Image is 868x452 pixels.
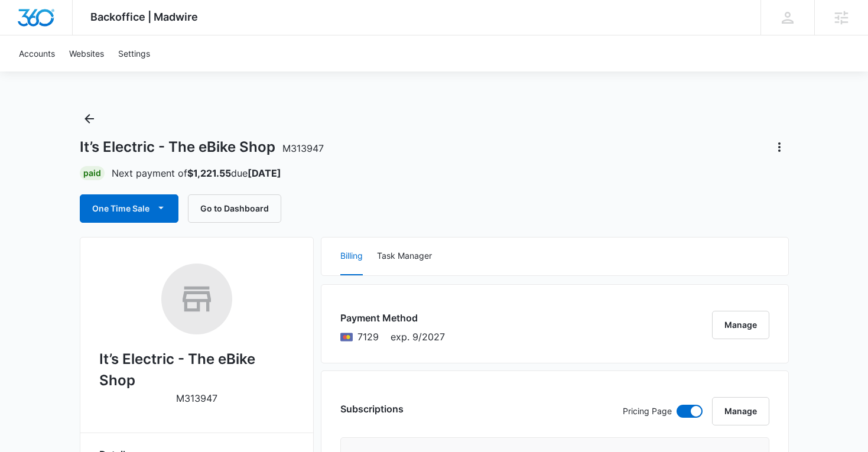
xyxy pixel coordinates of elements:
[12,35,62,71] a: Accounts
[623,405,672,418] p: Pricing Page
[112,166,281,180] p: Next payment of due
[80,194,178,223] button: One Time Sale
[99,349,294,391] h2: It’s Electric - The eBike Shop
[248,167,281,179] strong: [DATE]
[176,391,217,405] p: M313947
[391,330,445,344] span: exp. 9/2027
[712,311,769,339] button: Manage
[80,166,105,180] div: Paid
[340,311,445,325] h3: Payment Method
[712,397,769,425] button: Manage
[282,142,324,154] span: M313947
[377,238,432,275] button: Task Manager
[340,402,404,416] h3: Subscriptions
[80,138,324,156] h1: It’s Electric - The eBike Shop
[340,238,363,275] button: Billing
[90,11,198,23] span: Backoffice | Madwire
[111,35,157,71] a: Settings
[80,109,99,128] button: Back
[357,330,379,344] span: Mastercard ending with
[188,194,281,223] button: Go to Dashboard
[62,35,111,71] a: Websites
[770,138,789,157] button: Actions
[187,167,231,179] strong: $1,221.55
